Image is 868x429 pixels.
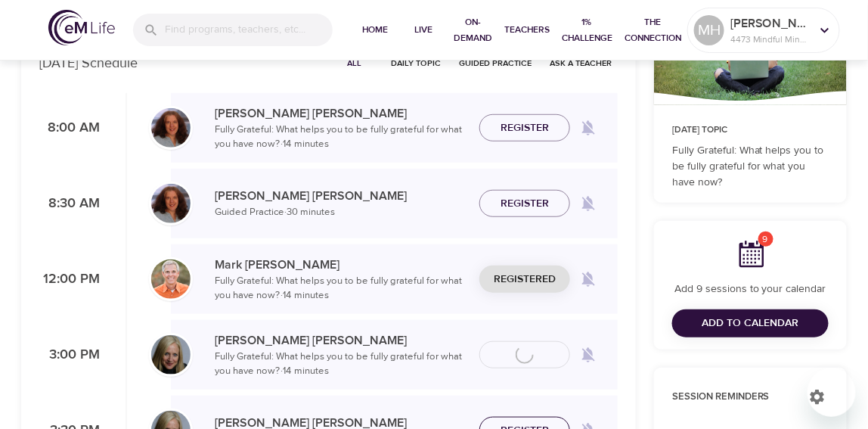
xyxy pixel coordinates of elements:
p: [DATE] Topic [672,123,829,137]
span: Ask a Teacher [550,56,612,70]
p: 12:00 PM [39,269,100,290]
button: Ask a Teacher [544,51,618,75]
p: 8:00 AM [39,118,100,138]
p: [PERSON_NAME] [PERSON_NAME] [215,331,467,350]
span: Daily Topic [391,56,441,70]
p: Guided Practice · 30 minutes [215,205,467,220]
button: Register [479,190,570,218]
span: On-Demand [454,14,492,46]
p: [DATE] Schedule [39,53,138,73]
p: Fully Grateful: What helps you to be fully grateful for what you have now? · 14 minutes [215,350,467,379]
img: logo [48,10,115,45]
button: Daily Topic [385,51,447,75]
iframe: Button to launch messaging window [808,368,856,417]
button: Register [479,114,570,142]
p: 4473 Mindful Minutes [730,33,811,46]
button: Guided Practice [453,51,538,75]
p: 8:30 AM [39,194,100,214]
p: [PERSON_NAME] back East [730,14,811,33]
span: Register [501,119,549,138]
span: Add to Calendar [702,314,799,333]
button: All [330,51,379,75]
p: [PERSON_NAME] [PERSON_NAME] [215,187,467,205]
p: Add 9 sessions to your calendar [672,281,829,297]
span: Remind me when a class goes live every Thursday at 3:00 PM [570,337,606,373]
span: Home [357,22,393,38]
button: Registered [479,266,570,294]
p: Fully Grateful: What helps you to be fully grateful for what you have now? · 14 minutes [215,123,467,152]
div: MH [694,15,724,45]
span: Remind me when a class goes live every Thursday at 12:00 PM [570,261,606,297]
span: Register [501,194,549,213]
p: Mark [PERSON_NAME] [215,256,467,274]
p: [PERSON_NAME] [PERSON_NAME] [215,104,467,123]
img: Cindy2%20031422%20blue%20filter%20hi-res.jpg [151,184,191,223]
img: Diane_Renz-min.jpg [151,335,191,375]
span: Remind me when a class goes live every Thursday at 8:30 AM [570,185,606,222]
img: Cindy2%20031422%20blue%20filter%20hi-res.jpg [151,108,191,148]
p: 3:00 PM [39,345,100,365]
span: Teachers [504,22,550,38]
input: Find programs, teachers, etc... [165,14,333,46]
button: Add to Calendar [672,309,829,337]
span: 1% Challenge [562,14,612,46]
span: 9 [758,232,773,247]
span: Remind me when a class goes live every Thursday at 8:00 AM [570,110,606,146]
span: All [336,56,373,70]
span: Registered [494,270,556,289]
span: Live [405,22,442,38]
span: Guided Practice [459,56,532,70]
p: Session Reminders [672,390,794,405]
img: Mark_Pirtle-min.jpg [151,260,191,299]
p: Fully Grateful: What helps you to be fully grateful for what you have now? · 14 minutes [215,274,467,303]
p: Fully Grateful: What helps you to be fully grateful for what you have now? [672,143,829,191]
span: The Connection [625,14,681,46]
